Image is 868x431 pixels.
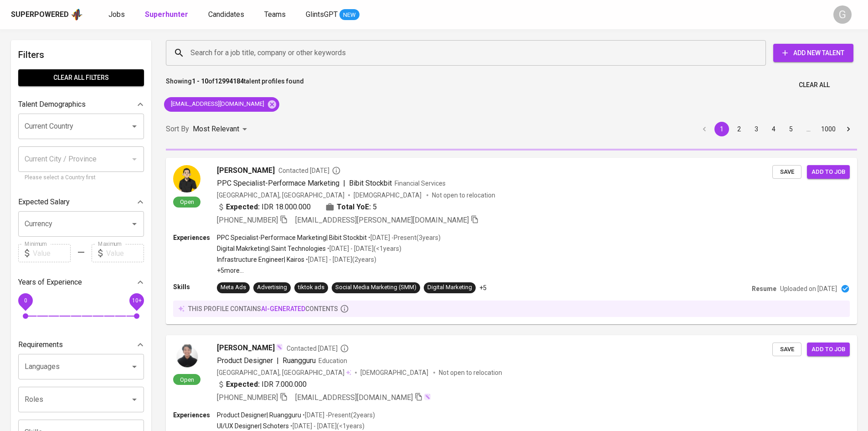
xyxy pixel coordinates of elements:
[432,191,495,200] p: Not open to relocation
[217,379,307,390] div: IDR 7.000.000
[340,344,349,353] svg: By Batam recruiter
[289,421,365,431] p: • [DATE] - [DATE] ( <1 years )
[176,376,198,384] span: Open
[424,393,431,400] img: magic_wand.svg
[298,283,324,292] div: tiktok ads
[25,173,138,182] p: Please select a Country first
[780,284,837,293] p: Uploaded on [DATE]
[11,10,69,20] div: Superpowered
[217,421,289,431] p: UI/UX Designer | Schoters
[164,97,279,112] div: [EMAIL_ADDRESS][DOMAIN_NAME]
[772,343,801,357] button: Save
[173,343,200,370] img: a277bf11b0b27b934f4cdb8c3aac6872.png
[732,122,746,136] button: Go to page 2
[226,202,260,213] b: Expected:
[833,5,852,24] div: G
[841,122,856,136] button: Go to next page
[217,191,344,200] div: [GEOGRAPHIC_DATA], [GEOGRAPHIC_DATA]
[18,277,82,288] p: Years of Experience
[801,125,816,134] div: …
[128,360,141,373] button: Open
[812,167,845,177] span: Add to job
[217,179,339,187] span: PPC Specialist-Performace Marketing
[11,8,83,21] a: Superpoweredapp logo
[193,124,239,135] p: Most Relevant
[18,193,144,211] div: Expected Salary
[128,218,141,230] button: Open
[166,77,304,93] p: Showing of talent profiles found
[18,69,144,86] button: Clear All filters
[276,343,283,351] img: magic_wand.svg
[349,179,392,187] span: Bibit Stockbit
[282,356,316,365] span: Ruangguru
[439,368,502,377] p: Not open to relocation
[339,10,360,20] span: NEW
[360,368,430,377] span: [DEMOGRAPHIC_DATA]
[217,233,367,242] p: PPC Specialist-Performace Marketing | Bibit Stockbit
[367,233,441,242] p: • [DATE] - Present ( 3 years )
[772,165,801,179] button: Save
[18,339,63,350] p: Requirements
[215,78,244,85] b: 12994184
[337,202,371,213] b: Total YoE:
[301,410,375,420] p: • [DATE] - Present ( 2 years )
[173,282,217,291] p: Skills
[221,283,246,292] div: Meta Ads
[335,283,416,292] div: Social Media Marketing (SMM)
[749,122,764,136] button: Go to page 3
[176,198,198,206] span: Open
[295,393,413,402] span: [EMAIL_ADDRESS][DOMAIN_NAME]
[173,233,217,242] p: Experiences
[304,255,376,264] p: • [DATE] - [DATE] ( 2 years )
[795,77,833,93] button: Clear All
[18,273,144,291] div: Years of Experience
[217,202,311,213] div: IDR 18.000.000
[427,283,472,292] div: Digital Marketing
[108,10,125,19] span: Jobs
[18,336,144,354] div: Requirements
[343,178,345,189] span: |
[188,304,338,313] p: this profile contains contents
[818,122,838,136] button: Go to page 1000
[807,343,850,357] button: Add to job
[807,165,850,179] button: Add to job
[145,9,190,21] a: Superhunter
[277,355,279,366] span: |
[812,344,845,355] span: Add to job
[264,10,286,19] span: Teams
[373,202,377,213] span: 5
[164,100,270,109] span: [EMAIL_ADDRESS][DOMAIN_NAME]
[306,9,360,21] a: GlintsGPT NEW
[145,10,188,19] b: Superhunter
[261,305,305,312] span: AI-generated
[714,122,729,136] button: page 1
[18,95,144,114] div: Talent Demographics
[217,255,304,264] p: Infrastructure Engineer | Kairos
[799,79,830,91] span: Clear All
[24,297,27,304] span: 0
[18,47,144,62] h6: Filters
[395,180,446,187] span: Financial Services
[18,197,70,208] p: Expected Salary
[332,166,341,175] svg: By Batam recruiter
[26,72,137,83] span: Clear All filters
[217,165,275,176] span: [PERSON_NAME]
[33,244,71,262] input: Value
[217,410,301,420] p: Product Designer | Ruangguru
[354,191,423,200] span: [DEMOGRAPHIC_DATA]
[217,393,278,402] span: [PHONE_NUMBER]
[108,9,127,21] a: Jobs
[128,393,141,406] button: Open
[287,344,349,353] span: Contacted [DATE]
[306,10,338,19] span: GlintsGPT
[217,356,273,365] span: Product Designer
[766,122,781,136] button: Go to page 4
[173,165,200,192] img: c8bc731f9da39dd31ed4ac834e6477b7.jpg
[326,244,401,253] p: • [DATE] - [DATE] ( <1 years )
[226,379,260,390] b: Expected:
[217,343,275,353] span: [PERSON_NAME]
[264,9,288,21] a: Teams
[208,10,244,19] span: Candidates
[71,8,83,21] img: app logo
[166,158,857,324] a: Open[PERSON_NAME]Contacted [DATE]PPC Specialist-Performace Marketing|Bibit StockbitFinancial Serv...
